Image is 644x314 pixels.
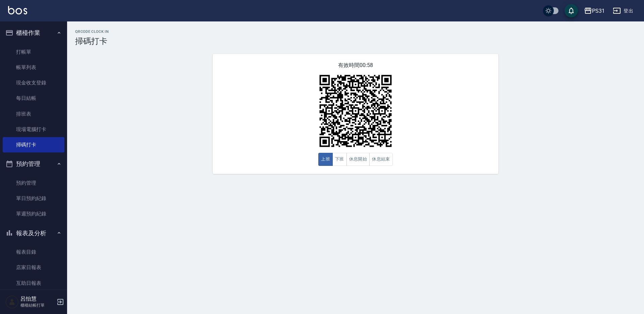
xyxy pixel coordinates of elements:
[3,191,64,206] a: 單日預約紀錄
[75,37,636,46] h3: 掃碼打卡
[369,153,393,166] button: 休息結束
[3,90,64,106] a: 每日結帳
[3,60,64,75] a: 帳單列表
[610,5,636,17] button: 登出
[3,225,64,242] button: 報表及分析
[213,54,498,174] div: 有效時間 00:58
[3,275,64,291] a: 互助日報表
[346,153,370,166] button: 休息開始
[3,24,64,42] button: 櫃檯作業
[592,7,605,15] div: PS31
[3,155,64,173] button: 預約管理
[332,153,347,166] button: 下班
[20,296,55,302] h5: 呂怡慧
[581,4,607,18] button: PS31
[8,6,27,14] img: Logo
[3,244,64,260] a: 報表目錄
[75,29,636,34] h2: QRcode Clock In
[3,122,64,137] a: 現場電腦打卡
[3,175,64,191] a: 預約管理
[3,206,64,222] a: 單週預約紀錄
[318,153,333,166] button: 上班
[3,44,64,60] a: 打帳單
[3,260,64,275] a: 店家日報表
[20,302,55,308] p: 櫃檯結帳打單
[3,75,64,90] a: 現金收支登錄
[3,106,64,122] a: 排班表
[3,137,64,152] a: 掃碼打卡
[5,295,19,309] img: Person
[565,4,578,17] button: save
